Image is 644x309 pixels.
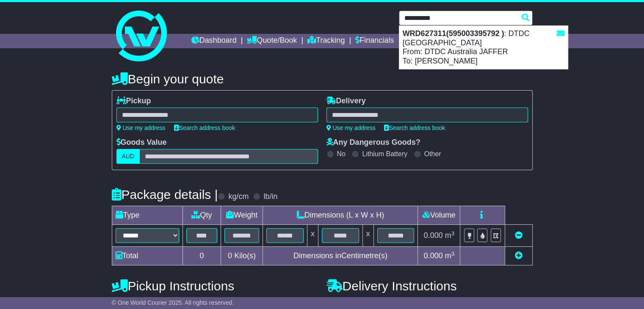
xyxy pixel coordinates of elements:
a: Remove this item [515,231,522,240]
h4: Begin your quote [112,72,533,86]
a: Add new item [515,251,522,260]
td: Type [112,206,182,225]
h4: Pickup Instructions [112,279,318,293]
a: Search address book [384,124,445,131]
span: 0 [228,251,232,260]
label: Goods Value [116,138,167,147]
a: Use my address [116,124,166,131]
td: 0 [182,247,221,265]
a: Financials [355,34,394,48]
sup: 3 [451,251,455,257]
h4: Package details | [112,188,218,201]
label: Delivery [326,97,366,106]
label: No [337,150,345,158]
a: Search address book [174,124,235,131]
td: Volume [418,206,460,225]
span: 0.000 [424,251,443,260]
td: Total [112,247,182,265]
td: Weight [221,206,263,225]
span: 0.000 [424,231,443,240]
a: Tracking [307,34,345,48]
label: AUD [116,149,140,164]
a: Use my address [326,124,376,131]
label: kg/cm [228,192,249,201]
span: m [445,231,455,240]
label: Other [424,150,441,158]
label: Pickup [116,97,151,106]
div: : DTDC [GEOGRAPHIC_DATA] From: DTDC Australia JAFFER To: [PERSON_NAME] [399,26,568,69]
td: Dimensions in Centimetre(s) [263,247,418,265]
label: Any Dangerous Goods? [326,138,420,147]
td: x [307,225,318,247]
h4: Delivery Instructions [326,279,533,293]
label: lb/in [263,192,277,201]
label: Lithium Battery [362,150,407,158]
td: Qty [182,206,221,225]
td: Dimensions (L x W x H) [263,206,418,225]
a: Dashboard [191,34,237,48]
a: Quote/Book [247,34,297,48]
td: Kilo(s) [221,247,263,265]
span: m [445,251,455,260]
sup: 3 [451,230,455,237]
strong: WRD627311(595003395792 ) [403,29,504,38]
span: © One World Courier 2025. All rights reserved. [112,299,234,306]
td: x [362,225,373,247]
